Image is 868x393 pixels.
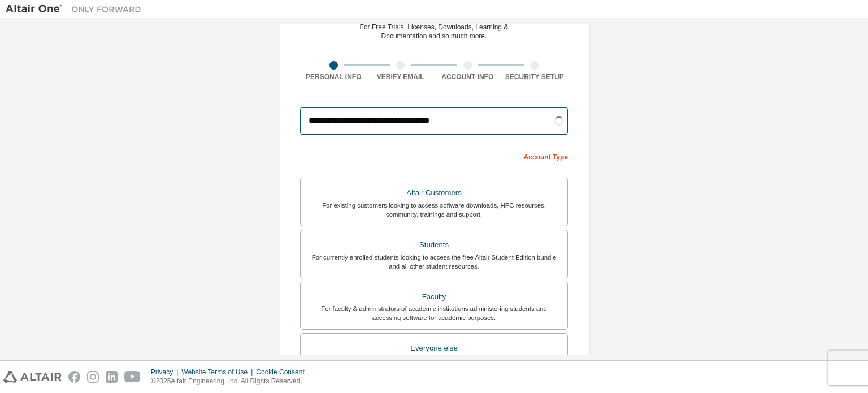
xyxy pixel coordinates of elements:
[307,201,561,219] div: For existing customers looking to access software downloads, HPC resources, community, trainings ...
[300,147,568,165] div: Account Type
[6,3,147,15] img: Altair One
[124,371,141,383] img: youtube.svg
[367,72,435,81] div: Verify Email
[360,23,509,41] div: For Free Trials, Licenses, Downloads, Learning & Documentation and so much more.
[256,368,311,377] div: Cookie Consent
[300,72,367,81] div: Personal Info
[307,237,561,253] div: Students
[434,72,501,81] div: Account Info
[307,185,561,201] div: Altair Customers
[151,368,181,377] div: Privacy
[68,371,80,383] img: facebook.svg
[307,289,561,305] div: Faculty
[181,368,256,377] div: Website Terms of Use
[501,72,568,81] div: Security Setup
[307,304,561,322] div: For faculty & administrators of academic institutions administering students and accessing softwa...
[151,377,311,386] p: © 2025 Altair Engineering, Inc. All Rights Reserved.
[106,371,118,383] img: linkedin.svg
[3,371,62,383] img: altair_logo.svg
[307,253,561,271] div: For currently enrolled students looking to access the free Altair Student Edition bundle and all ...
[307,340,561,356] div: Everyone else
[87,371,99,383] img: instagram.svg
